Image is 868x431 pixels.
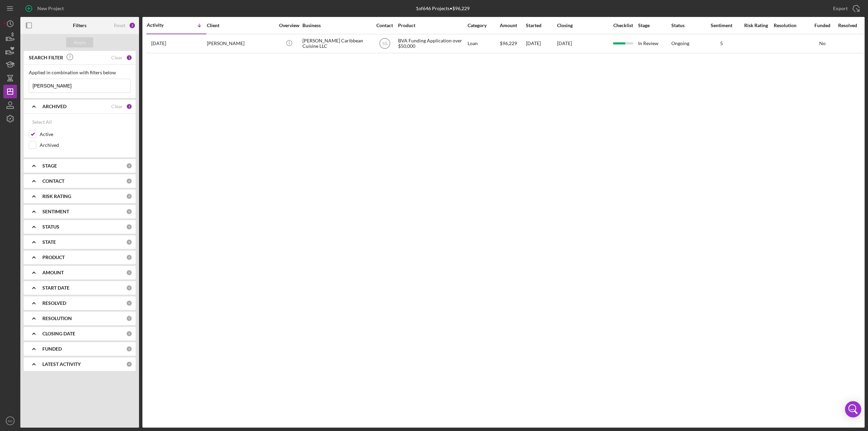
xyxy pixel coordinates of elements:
div: Select All [32,115,52,129]
div: Checklist [609,23,637,28]
b: CLOSING DATE [42,331,75,336]
div: [PERSON_NAME] [207,35,275,53]
div: Apply [74,37,86,47]
b: STATE [42,239,56,245]
div: Status [671,23,704,28]
b: SENTIMENT [42,209,69,214]
div: Product [398,23,466,28]
div: Contact [372,23,397,28]
div: Started [526,23,556,28]
button: Select All [29,115,55,129]
b: STATUS [42,224,59,230]
button: New Project [20,2,71,15]
div: Closing [557,23,608,28]
div: Category [468,23,499,28]
div: 1 [126,55,132,61]
div: Funded [807,23,837,28]
div: 0 [126,209,132,215]
div: Clear [111,55,123,60]
b: CONTACT [42,178,64,184]
div: 0 [126,300,132,306]
button: Export [826,2,865,15]
b: Filters [73,23,86,28]
div: Resolution [774,23,806,28]
button: Apply [66,37,93,47]
div: Activity [147,22,177,28]
div: [PERSON_NAME] Caribbean Cuisine LLC [302,35,370,53]
div: BVA Funding Application over $50,000 [398,35,466,53]
div: 0 [126,239,132,245]
div: Reset [114,23,125,28]
div: Ongoing [671,41,689,46]
div: 0 [126,285,132,291]
div: In Review [638,35,671,53]
div: Applied in combination with filters below [29,70,131,75]
div: 0 [126,193,132,199]
div: Risk Rating [739,23,773,28]
div: Loan [468,35,499,53]
div: 0 [126,361,132,367]
b: AMOUNT [42,270,64,275]
div: Amount [500,23,525,28]
div: 0 [126,331,132,337]
div: Business [302,23,370,28]
div: Client [207,23,275,28]
div: 1 of 646 Projects • $96,229 [416,6,470,11]
div: New Project [37,2,64,15]
b: START DATE [42,285,70,291]
b: ARCHIVED [42,104,66,109]
time: 2025-08-12 16:47 [151,41,166,46]
div: Sentiment [705,23,738,28]
div: Open Intercom Messenger [845,401,861,417]
div: 0 [126,270,132,276]
div: 0 [126,254,132,260]
label: Active [40,131,131,138]
div: Overview [276,23,302,28]
b: LATEST ACTIVITY [42,361,81,367]
div: 0 [126,315,132,321]
div: Stage [638,23,671,28]
b: RESOLVED [42,300,66,306]
div: 0 [126,163,132,169]
time: [DATE] [557,40,572,46]
div: 1 [126,103,132,110]
div: Export [833,2,848,15]
div: 0 [126,346,132,352]
div: No [807,41,837,46]
label: Archived [40,142,131,149]
b: SEARCH FILTER [29,55,63,60]
b: FUNDED [42,346,62,352]
b: RISK RATING [42,194,71,199]
div: 0 [126,224,132,230]
div: 5 [705,41,738,46]
div: 0 [126,178,132,184]
b: STAGE [42,163,57,169]
div: 2 [129,22,136,29]
b: PRODUCT [42,255,65,260]
div: $96,229 [500,35,525,53]
div: Clear [111,104,123,109]
b: RESOLUTION [42,316,72,321]
button: MJ [3,414,17,428]
text: MJ [8,419,13,423]
text: SS [382,41,387,46]
div: [DATE] [526,35,556,53]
